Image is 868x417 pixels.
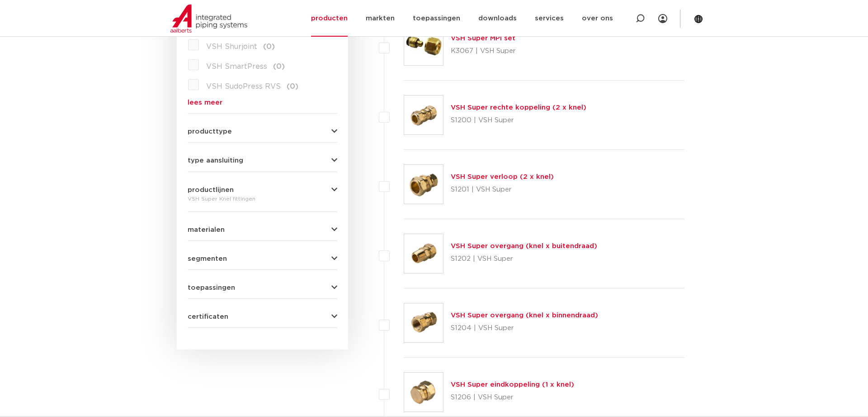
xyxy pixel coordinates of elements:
[188,313,337,320] button: certificaten
[451,104,586,111] a: VSH Super rechte koppeling (2 x knel)
[451,35,515,42] a: VSH Super MPI set
[404,234,443,273] img: Thumbnail for VSH Super overgang (knel x buitendraad)
[188,157,243,164] span: type aansluiting
[206,43,257,50] span: VSH Shurjoint
[188,226,337,233] button: materialen
[451,321,598,336] p: S1204 | VSH Super
[206,63,267,70] span: VSH SmartPress
[273,63,285,70] span: (0)
[188,187,337,193] button: productlijnen
[188,284,337,291] button: toepassingen
[287,83,298,90] span: (0)
[188,128,232,135] span: producttype
[206,83,281,90] span: VSH SudoPress RVS
[451,44,516,58] p: K3067 | VSH Super
[404,96,443,134] img: Thumbnail for VSH Super rechte koppeling (2 x knel)
[188,255,337,262] button: segmenten
[188,193,337,204] div: VSH Super Knel fittingen
[451,312,598,319] a: VSH Super overgang (knel x binnendraad)
[188,255,227,262] span: segmenten
[188,284,235,291] span: toepassingen
[404,373,443,412] img: Thumbnail for VSH Super eindkoppeling (1 x knel)
[188,313,228,320] span: certificaten
[188,187,234,193] span: productlijnen
[451,182,554,197] p: S1201 | VSH Super
[451,113,586,128] p: S1200 | VSH Super
[263,43,275,50] span: (0)
[451,390,574,405] p: S1206 | VSH Super
[451,252,597,266] p: S1202 | VSH Super
[188,128,337,135] button: producttype
[188,226,225,233] span: materialen
[404,165,443,204] img: Thumbnail for VSH Super verloop (2 x knel)
[188,157,337,164] button: type aansluiting
[451,243,597,249] a: VSH Super overgang (knel x buitendraad)
[188,99,337,106] a: lees meer
[404,26,443,65] img: Thumbnail for VSH Super MPI set
[451,381,574,388] a: VSH Super eindkoppeling (1 x knel)
[404,303,443,342] img: Thumbnail for VSH Super overgang (knel x binnendraad)
[451,173,554,180] a: VSH Super verloop (2 x knel)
